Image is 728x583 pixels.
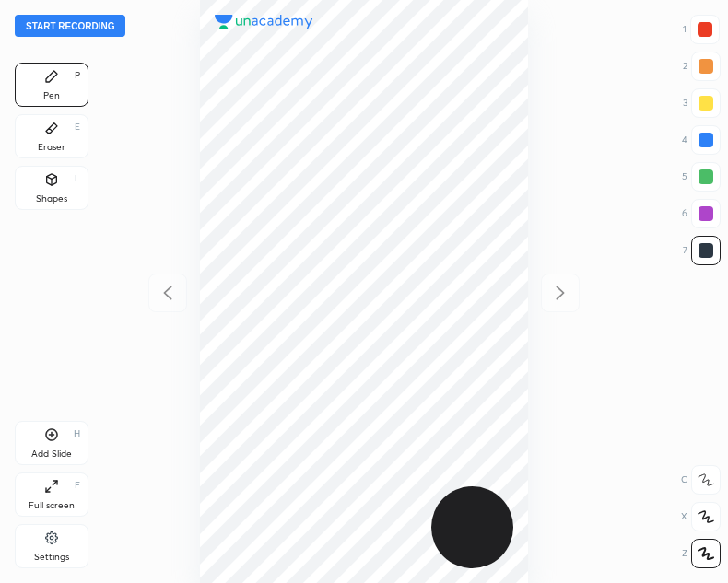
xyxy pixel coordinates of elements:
div: Shapes [36,194,67,204]
div: 4 [682,125,721,155]
div: 1 [683,15,720,44]
div: Z [682,539,721,568]
div: 5 [682,162,721,192]
div: Pen [43,91,60,100]
div: C [681,465,721,495]
div: X [681,502,721,531]
div: 6 [682,199,721,228]
div: P [75,71,80,80]
div: F [75,481,80,490]
img: logo.38c385cc.svg [215,15,313,29]
div: H [74,429,80,438]
button: Start recording [15,15,125,37]
div: 3 [683,88,721,118]
div: Eraser [38,143,65,152]
div: E [75,122,80,132]
div: 2 [683,52,721,81]
div: L [75,174,80,183]
div: Settings [34,553,69,562]
div: 7 [683,236,721,265]
div: Add Slide [31,449,72,459]
div: Full screen [29,501,75,510]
